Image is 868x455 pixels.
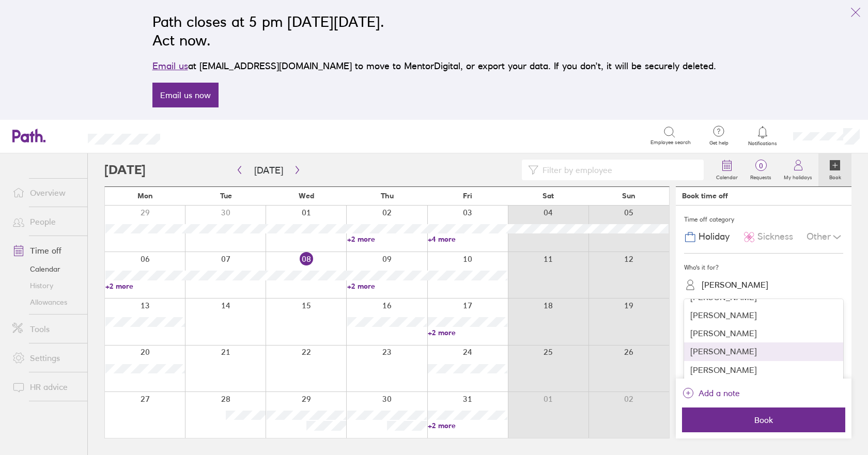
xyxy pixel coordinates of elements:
div: Book time off [682,192,728,200]
button: Book [682,407,845,432]
div: [PERSON_NAME] [702,280,768,290]
span: 0 [744,162,778,170]
span: Add a note [699,385,740,401]
a: +2 more [428,328,507,337]
span: Sickness [757,231,793,242]
a: Time off [4,240,87,261]
a: Book [818,153,851,186]
span: Mon [137,192,153,200]
a: People [4,211,87,232]
span: Thu [381,192,394,200]
a: Calendar [4,261,87,277]
a: Email us now [152,83,219,107]
div: [PERSON_NAME] [684,324,843,342]
div: Search [188,131,214,140]
p: at [EMAIL_ADDRESS][DOMAIN_NAME] to move to MentorDigital, or export your data. If you don’t, it w... [152,59,716,73]
span: Fri [463,192,472,200]
a: Overview [4,182,87,203]
div: Who's it for? [684,260,843,275]
input: Filter by employee [538,160,698,180]
a: Email us [152,60,188,71]
a: Settings [4,348,87,368]
label: My holidays [778,171,818,181]
a: My holidays [778,153,818,186]
button: [DATE] [246,162,291,179]
a: +4 more [428,234,507,244]
a: +2 more [347,281,427,291]
span: Tue [220,192,232,200]
span: Sun [622,192,636,200]
span: Employee search [650,139,691,146]
span: Wed [299,192,314,200]
a: 0Requests [744,153,778,186]
div: Time off category [684,212,843,227]
a: History [4,277,87,294]
div: [PERSON_NAME] [684,361,843,379]
div: Other [807,227,843,247]
span: Book [689,415,838,425]
a: Calendar [710,153,744,186]
a: +2 more [105,281,185,291]
span: Notifications [746,140,780,147]
span: Get help [702,140,736,146]
a: Tools [4,319,87,339]
a: Notifications [746,125,780,147]
div: [PERSON_NAME] [684,306,843,324]
span: Sat [542,192,554,200]
div: [PERSON_NAME] [684,342,843,360]
label: Requests [744,171,778,181]
label: Calendar [710,171,744,181]
a: Allowances [4,294,87,310]
label: Book [823,171,847,181]
a: HR advice [4,376,87,397]
a: +2 more [428,421,507,430]
span: Holiday [699,231,730,242]
button: Add a note [682,385,740,401]
a: +2 more [347,234,427,244]
h2: Path closes at 5 pm [DATE][DATE]. Act now. [152,12,716,50]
